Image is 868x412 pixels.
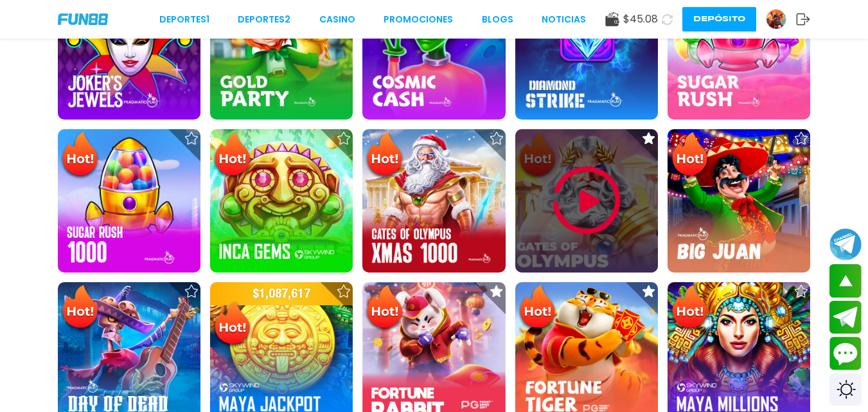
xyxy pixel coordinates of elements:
button: scroll up [829,264,862,298]
img: Play Game [548,162,625,239]
img: Gates of Olympus Xmas 1000 [362,129,505,272]
img: Hot [211,300,253,350]
img: Hot [669,130,711,181]
div: Switch theme [829,373,862,406]
img: Hot [211,130,253,181]
button: Join telegram [829,301,862,334]
img: Avatar [766,10,786,29]
a: Deportes2 [238,13,290,26]
img: Hot [59,283,101,334]
a: NOTICIAS [542,13,586,26]
img: Hot [517,283,558,334]
img: Hot [59,130,101,181]
a: Avatar [766,9,796,30]
p: $ 1,087,617 [210,282,353,305]
a: Promociones [384,13,453,26]
span: $ 45.08 [623,12,658,27]
button: Join telegram channel [829,228,862,261]
img: Inca Gems [210,129,353,272]
img: Company Logo [58,13,108,24]
img: Hot [669,283,711,334]
a: Deportes1 [159,13,209,26]
img: Big Juan [668,129,810,272]
img: Hot [364,130,405,181]
button: Contact customer service [829,337,862,370]
a: CASINO [319,13,355,26]
img: Hot [364,283,405,334]
a: BLOGS [482,13,513,26]
button: Depósito [682,7,756,31]
img: Sugar Rush 1000 [58,129,200,272]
